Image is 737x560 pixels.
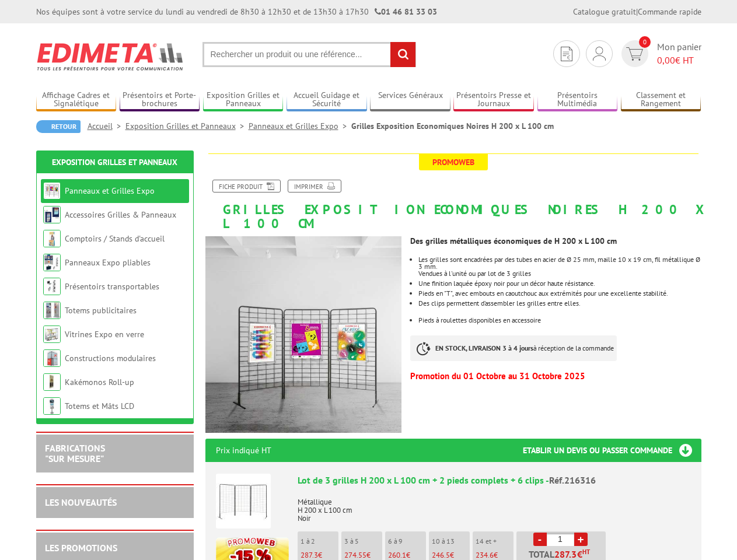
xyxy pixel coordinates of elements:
p: € [388,551,426,559]
p: € [476,551,514,559]
img: Edimeta [36,35,185,78]
p: Les grilles sont encadrées par des tubes en acier de Ø 25 mm, maille 10 x 19 cm, fil métallique Ø... [418,256,701,270]
img: Accessoires Grilles & Panneaux [43,206,61,223]
a: Vitrines Expo en verre [65,329,144,339]
div: | [573,6,701,17]
input: Rechercher un produit ou une référence... [202,42,416,67]
p: Promotion du 01 Octobre au 31 Octobre 2025 [410,373,701,380]
img: Totems publicitaires [43,302,61,319]
li: Grilles Exposition Economiques Noires H 200 x L 100 cm [351,120,554,132]
p: 14 et + [476,537,514,545]
span: Mon panier [657,40,701,67]
a: + [574,533,588,546]
a: Imprimer [288,180,341,192]
img: grilles_exposition_economiques_216316_216306_216016_216116.jpg [205,236,402,433]
div: Nos équipes sont à votre service du lundi au vendredi de 8h30 à 12h30 et de 13h30 à 17h30 [36,6,437,17]
a: Commande rapide [638,6,701,17]
p: 3 à 5 [344,537,382,545]
a: Accueil Guidage et Sécurité [287,90,367,110]
img: Constructions modulaires [43,349,61,367]
img: Comptoirs / Stands d'accueil [43,230,61,247]
p: Des clips permettent d’assembler les grilles entre elles. [418,300,701,307]
input: rechercher [390,42,415,67]
a: Retour [36,120,81,133]
a: devis rapide 0 Mon panier 0,00€ HT [619,40,701,67]
a: LES NOUVEAUTÉS [45,496,117,508]
a: Présentoirs transportables [65,281,159,292]
p: € [344,551,382,559]
a: Fiche produit [212,180,281,192]
p: à réception de la commande [410,335,617,361]
p: € [432,551,470,559]
a: Panneaux Expo pliables [65,257,151,268]
span: € HT [657,54,701,67]
p: Prix indiqué HT [216,439,271,462]
span: Promoweb [419,154,488,170]
img: Vitrines Expo en verre [43,325,61,343]
strong: EN STOCK, LIVRAISON 3 à 4 jours [435,344,533,352]
div: Lot de 3 grilles H 200 x L 100 cm + 2 pieds complets + 6 clips - [298,474,691,487]
a: Totems et Mâts LCD [65,401,134,411]
a: Exposition Grilles et Panneaux [203,90,284,110]
p: 1 à 2 [301,537,338,545]
a: Présentoirs et Porte-brochures [120,90,200,110]
p: Vendues à l'unité ou par lot de 3 grilles [418,270,701,277]
img: devis rapide [626,47,643,61]
span: 0 [639,36,651,48]
a: Présentoirs Multimédia [537,90,618,110]
span: 287.3 [301,550,318,560]
a: Affichage Cadres et Signalétique [36,90,117,110]
a: Exposition Grilles et Panneaux [125,121,249,131]
img: Totems et Mâts LCD [43,397,61,415]
a: Accueil [88,121,125,131]
a: Constructions modulaires [65,353,156,363]
a: Comptoirs / Stands d'accueil [65,233,165,244]
strong: Des grilles métalliques économiques de H 200 x L 100 cm [410,236,617,246]
img: devis rapide [593,47,606,61]
a: Présentoirs Presse et Journaux [453,90,534,110]
span: 234.6 [476,550,494,560]
a: Panneaux et Grilles Expo [249,121,351,131]
a: FABRICATIONS"Sur Mesure" [45,442,105,464]
span: 246.5 [432,550,450,560]
img: devis rapide [561,47,572,61]
li: Une finition laquée époxy noir pour un décor haute résistance. [418,280,701,287]
a: Services Généraux [370,90,450,110]
img: Présentoirs transportables [43,278,61,295]
a: Catalogue gratuit [573,6,636,17]
a: Kakémonos Roll-up [65,377,134,387]
img: Panneaux Expo pliables [43,254,61,271]
span: € [577,549,582,559]
span: 0,00 [657,54,675,66]
a: Accessoires Grilles & Panneaux [65,209,176,220]
li: Pieds à roulettes disponibles en accessoire [418,317,701,324]
a: LES PROMOTIONS [45,542,117,554]
strong: 01 46 81 33 03 [375,6,437,17]
p: € [301,551,338,559]
span: 260.1 [388,550,406,560]
span: Réf.216316 [549,474,596,486]
sup: HT [582,548,590,556]
a: - [533,533,547,546]
a: Exposition Grilles et Panneaux [52,157,177,167]
img: Kakémonos Roll-up [43,373,61,391]
h3: Etablir un devis ou passer commande [523,439,701,462]
img: Panneaux et Grilles Expo [43,182,61,199]
a: Totems publicitaires [65,305,137,316]
li: Pieds en "T", avec embouts en caoutchouc aux extrémités pour une excellente stabilité. [418,290,701,297]
p: 6 à 9 [388,537,426,545]
span: 274.55 [344,550,366,560]
img: Lot de 3 grilles H 200 x L 100 cm + 2 pieds complets + 6 clips [216,474,271,528]
a: Panneaux et Grilles Expo [65,185,155,196]
p: 10 à 13 [432,537,470,545]
p: Métallique H 200 x L 100 cm Noir [298,490,691,523]
span: 287.3 [554,549,577,559]
a: Classement et Rangement [621,90,701,110]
